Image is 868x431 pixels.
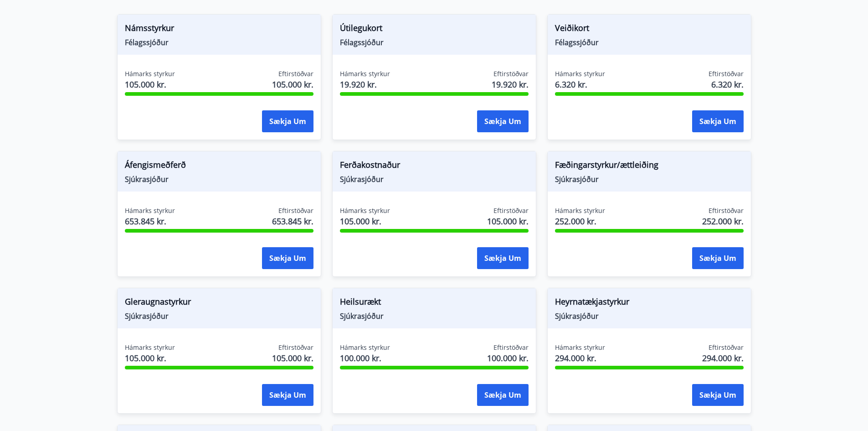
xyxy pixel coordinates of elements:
span: Námsstyrkur [125,22,313,37]
span: Ferðakostnaður [340,159,529,174]
span: 105.000 kr. [272,78,313,90]
button: Sækja um [477,384,529,406]
span: Eftirstöðvar [278,206,313,215]
span: Hámarks styrkur [125,206,175,215]
span: 105.000 kr. [487,215,529,227]
span: Eftirstöðvar [709,206,744,215]
span: Sjúkrasjóður [125,174,313,184]
span: Eftirstöðvar [493,206,529,215]
button: Sækja um [692,247,744,269]
span: 6.320 kr. [711,78,744,90]
span: Eftirstöðvar [709,69,744,78]
button: Sækja um [692,110,744,132]
span: 19.920 kr. [340,78,390,90]
span: Fæðingarstyrkur/ættleiðing [555,159,744,174]
span: Eftirstöðvar [709,343,744,352]
span: Sjúkrasjóður [340,174,529,184]
span: Heyrnatækjastyrkur [555,296,744,311]
span: Hámarks styrkur [555,343,605,352]
span: Sjúkrasjóður [555,311,744,321]
span: Félagssjóður [555,37,744,47]
span: 105.000 kr. [340,215,390,227]
button: Sækja um [262,247,313,269]
span: Hámarks styrkur [555,69,605,78]
span: Heilsurækt [340,296,529,311]
span: 19.920 kr. [492,78,529,90]
span: 294.000 kr. [555,352,605,364]
span: Áfengismeðferð [125,159,313,174]
button: Sækja um [477,247,529,269]
span: 653.845 kr. [125,215,175,227]
span: 100.000 kr. [340,352,390,364]
span: 294.000 kr. [702,352,744,364]
span: 252.000 kr. [555,215,605,227]
span: 105.000 kr. [272,352,313,364]
span: Eftirstöðvar [278,343,313,352]
span: 105.000 kr. [125,78,175,90]
span: Eftirstöðvar [493,343,529,352]
span: 653.845 kr. [272,215,313,227]
button: Sækja um [692,384,744,406]
span: 252.000 kr. [702,215,744,227]
span: Hámarks styrkur [555,206,605,215]
span: Sjúkrasjóður [555,174,744,184]
span: Hámarks styrkur [125,343,175,352]
span: Útilegukort [340,22,529,37]
span: Veiðikort [555,22,744,37]
button: Sækja um [477,110,529,132]
span: 6.320 kr. [555,78,605,90]
span: Félagssjóður [340,37,529,47]
span: Eftirstöðvar [278,69,313,78]
span: Hámarks styrkur [125,69,175,78]
span: Sjúkrasjóður [125,311,313,321]
span: Eftirstöðvar [493,69,529,78]
span: Gleraugnastyrkur [125,296,313,311]
button: Sækja um [262,110,313,132]
span: 105.000 kr. [125,352,175,364]
span: Félagssjóður [125,37,313,47]
span: Hámarks styrkur [340,343,390,352]
span: Sjúkrasjóður [340,311,529,321]
span: 100.000 kr. [487,352,529,364]
button: Sækja um [262,384,313,406]
span: Hámarks styrkur [340,69,390,78]
span: Hámarks styrkur [340,206,390,215]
